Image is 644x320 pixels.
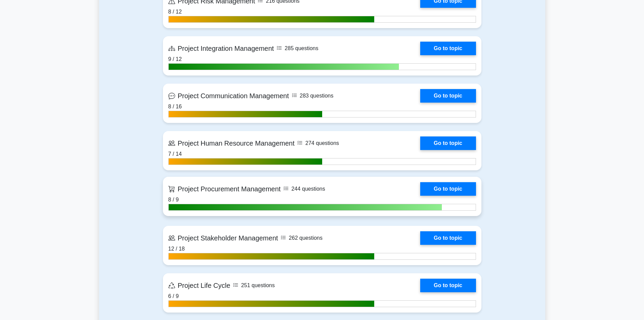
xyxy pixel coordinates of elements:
[420,42,476,55] a: Go to topic
[420,89,476,103] a: Go to topic
[420,182,476,196] a: Go to topic
[420,279,476,292] a: Go to topic
[420,231,476,245] a: Go to topic
[420,136,476,150] a: Go to topic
